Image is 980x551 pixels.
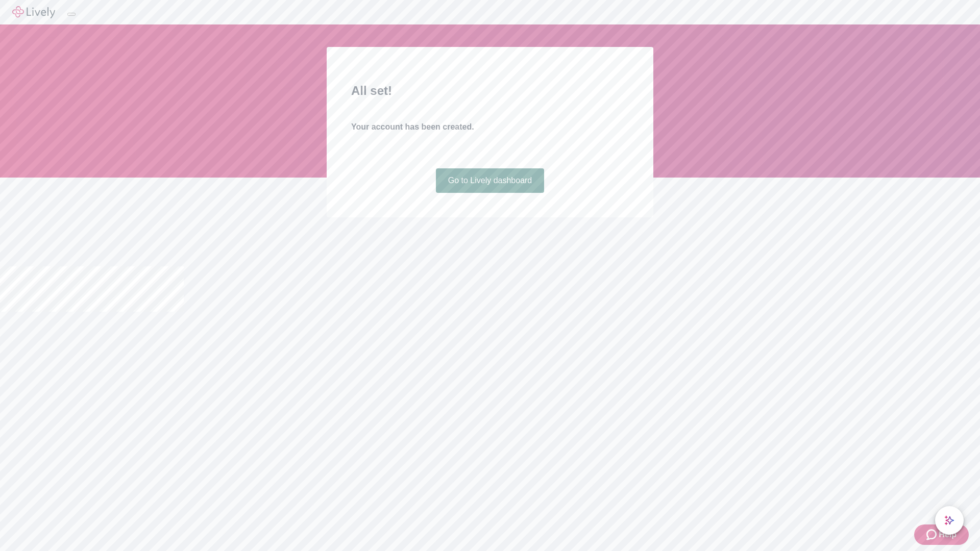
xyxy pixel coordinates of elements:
[351,82,629,100] h2: All set!
[436,168,545,193] a: Go to Lively dashboard
[944,515,954,525] svg: Lively AI Assistant
[926,529,939,541] svg: Zendesk support icon
[935,506,964,535] button: chat
[939,529,957,541] span: Help
[914,524,969,545] button: Zendesk support iconHelp
[12,6,55,18] img: Lively
[351,121,629,133] h4: Your account has been created.
[67,13,76,16] button: Log out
